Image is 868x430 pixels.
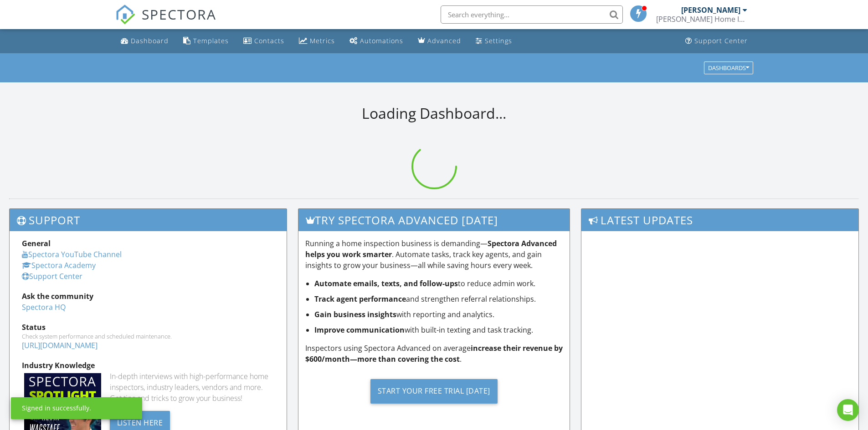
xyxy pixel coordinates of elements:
div: Industry Knowledge [22,360,274,371]
a: Spectora Academy [22,260,96,270]
div: Ask the community [22,291,274,302]
div: Contacts [254,36,284,45]
a: Spectora HQ [22,302,66,312]
strong: increase their revenue by $600/month—more than covering the cost [305,343,563,364]
h3: Try spectora advanced [DATE] [298,209,570,231]
a: Support Center [22,271,82,281]
li: to reduce admin work. [314,278,563,289]
a: Settings [472,33,516,50]
span: SPECTORA [142,5,216,24]
a: SPECTORA [115,12,216,31]
div: Metrics [310,36,335,45]
strong: Track agent performance [314,294,406,304]
li: and strengthen referral relationships. [314,293,563,304]
h3: Support [10,209,287,231]
div: Dashboard [131,36,169,45]
div: In-depth interviews with high-performance home inspectors, industry leaders, vendors and more. Ge... [110,371,274,404]
a: Listen Here [110,417,170,427]
a: Advanced [414,33,465,50]
li: with reporting and analytics. [314,309,563,320]
div: Dashboards [708,65,749,71]
a: Spectora YouTube Channel [22,249,122,259]
strong: Gain business insights [314,309,396,319]
a: [URL][DOMAIN_NAME] [22,340,98,350]
strong: Automate emails, texts, and follow-ups [314,278,458,288]
input: Search everything... [441,5,623,24]
button: Dashboards [704,61,753,74]
a: Start Your Free Trial [DATE] [305,372,563,410]
img: The Best Home Inspection Software - Spectora [115,5,135,25]
a: Templates [180,33,232,50]
div: Support Center [694,36,748,45]
a: Dashboard [117,33,172,50]
p: Running a home inspection business is demanding— . Automate tasks, track key agents, and gain ins... [305,238,563,271]
li: with built-in texting and task tracking. [314,324,563,335]
strong: Spectora Advanced helps you work smarter [305,238,557,259]
div: Settings [485,36,512,45]
div: [PERSON_NAME] [681,5,740,15]
strong: General [22,238,51,248]
div: Templates [193,36,229,45]
p: Inspectors using Spectora Advanced on average . [305,343,563,364]
div: Frisbie Home Inspection [656,15,747,24]
div: Check system performance and scheduled maintenance. [22,333,274,340]
a: Contacts [240,33,288,50]
div: Automations [360,36,403,45]
div: Open Intercom Messenger [837,399,859,421]
div: Start Your Free Trial [DATE] [370,379,498,404]
div: Status [22,322,274,333]
div: Signed in successfully. [22,404,91,413]
div: Advanced [427,36,461,45]
strong: Improve communication [314,325,405,335]
h3: Latest Updates [581,209,858,231]
a: Support Center [682,33,751,50]
a: Metrics [295,33,339,50]
a: Automations (Basic) [346,33,407,50]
